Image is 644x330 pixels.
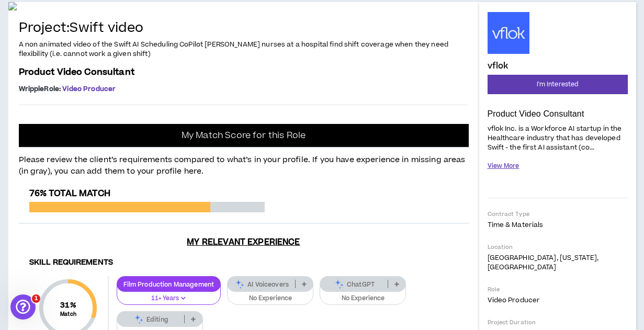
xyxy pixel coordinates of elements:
[228,280,295,288] p: AI Voiceovers
[60,300,76,311] span: 31 %
[21,20,40,37] img: logo
[488,61,509,71] h4: vflok
[19,237,469,247] h3: My Relevant Experience
[21,110,188,128] p: How can we help?
[140,234,209,276] button: Help
[123,294,214,303] p: 11+ Years
[488,220,628,230] p: Time & Materials
[488,157,519,175] button: View More
[87,260,123,267] span: Messages
[21,150,175,161] div: Send us a message
[227,285,313,305] button: No Experience
[320,280,388,288] p: ChatGPT
[488,295,540,305] span: Video Producer
[537,79,579,89] span: I'm Interested
[19,21,469,36] h4: Project: Swift video
[164,17,185,38] div: Profile image for Gabriella
[488,253,628,272] p: [GEOGRAPHIC_DATA], [US_STATE], [GEOGRAPHIC_DATA]
[166,260,183,267] span: Help
[19,84,61,94] span: Wripple Role :
[182,130,306,141] p: My Match Score for this Role
[117,285,221,305] button: 11+ Years
[320,285,406,305] button: No Experience
[488,210,628,218] p: Contract Type
[10,294,36,320] iframe: Intercom live chat
[488,286,628,293] p: Role
[488,123,628,153] p: vflok Inc. is a Workforce AI startup in the Healthcare industry that has developed Swift - the fi...
[21,74,188,110] p: Hi [PERSON_NAME] !
[117,315,185,323] p: Editing
[488,109,628,119] p: Product Video Consultant
[23,260,47,267] span: Home
[488,318,628,326] p: Project Duration
[19,148,469,178] p: Please review the client’s requirements compared to what’s in your profile. If you have experienc...
[19,40,449,59] span: A non animated video of the Swift AI Scheduling CoPilot [PERSON_NAME] nurses at a hospital find s...
[21,161,175,172] div: We'll be back online in 30 minutes
[326,294,399,303] p: No Experience
[234,294,307,303] p: No Experience
[19,66,134,78] span: Product Video Consultant
[32,294,40,303] span: 1
[62,84,116,94] span: Video Producer
[117,280,221,288] p: Film Production Management
[29,187,110,200] span: 76% Total Match
[70,234,139,276] button: Messages
[8,2,479,10] img: SIVPKaHz8KKpBcEMH7R3WZLgnORWVCQnKQezYxrx.jpg
[488,75,628,94] button: I'm Interested
[29,258,458,268] h4: Skill Requirements
[488,243,628,251] p: Location
[10,141,199,180] div: Send us a messageWe'll be back online in 30 minutes
[60,311,76,318] small: Match
[144,17,165,38] img: Profile image for Morgan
